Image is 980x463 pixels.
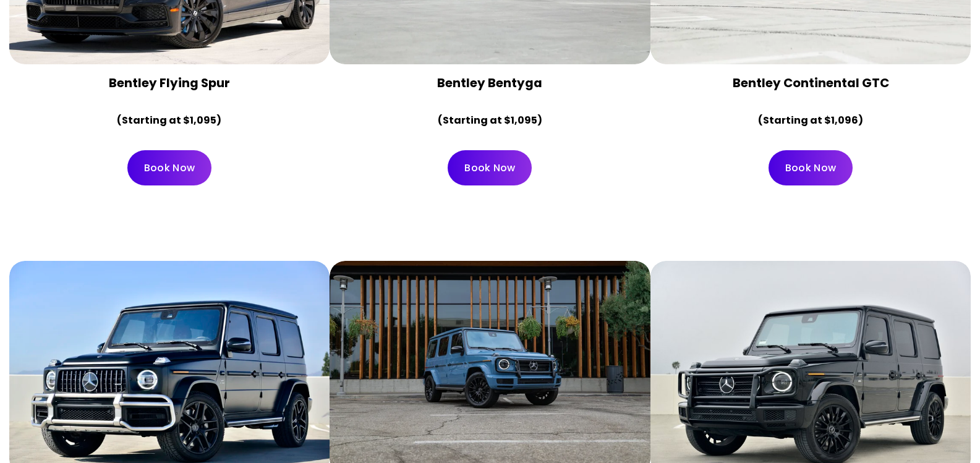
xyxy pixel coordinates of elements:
[733,74,889,91] strong: Bentley Continental GTC
[438,113,542,127] strong: (Starting at $1,095)
[109,74,230,91] strong: Bentley Flying Spur
[127,150,211,185] a: Book Now
[437,74,542,91] strong: Bentley Bentyga
[758,113,863,127] strong: (Starting at $1,096)
[117,113,221,127] strong: (Starting at $1,095)
[448,150,532,185] a: Book Now
[769,150,853,185] a: Book Now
